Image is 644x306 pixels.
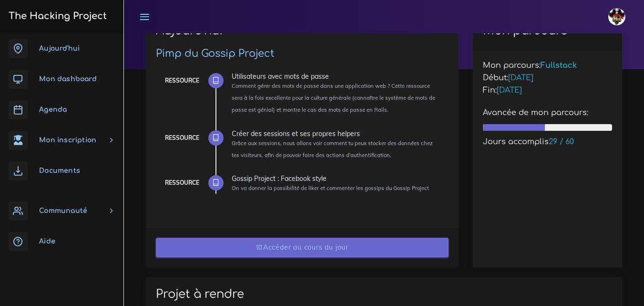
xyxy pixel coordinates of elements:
h5: Début: [483,74,612,83]
div: Gossip Project : Facebook style [232,175,441,182]
a: Accéder au cours du jour [156,238,449,257]
div: Ressource [165,133,199,143]
span: Mon dashboard [39,75,97,83]
h5: Fin: [483,86,612,95]
div: Ressource [165,178,199,188]
span: Aide [39,238,55,245]
span: Mon inscription [39,137,96,144]
span: Aujourd'hui [39,45,80,52]
span: Agenda [39,106,67,113]
h2: Projet à rendre [156,287,612,301]
span: Documents [39,167,80,174]
div: Ressource [165,75,199,86]
h5: Mon parcours: [483,61,612,70]
span: [DATE] [497,86,522,95]
span: Fullstack [541,61,577,70]
div: Utilisateurs avec mots de passe [232,73,441,80]
span: [DATE] [508,74,533,82]
div: Créer des sessions et ses propres helpers [232,130,441,137]
span: Communauté [39,207,87,214]
img: avatar [608,8,625,25]
span: 29 / 60 [549,137,574,146]
a: Pimp du Gossip Project [156,48,275,59]
h5: Avancée de mon parcours: [483,108,612,117]
small: On va donner la possibilité de liker et commenter les gossips du Gossip Project [232,185,429,191]
h3: The Hacking Project [6,11,107,21]
h5: Jours accomplis [483,137,612,147]
h2: Aujourd'hui [156,24,449,44]
small: Grâce aux sessions, nous allons voir comment tu peux stocker des données chez tes visiteurs, afin... [232,140,433,158]
small: Comment gérer des mots de passe dans une application web ? Cette ressource sera à la fois excelle... [232,83,435,113]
